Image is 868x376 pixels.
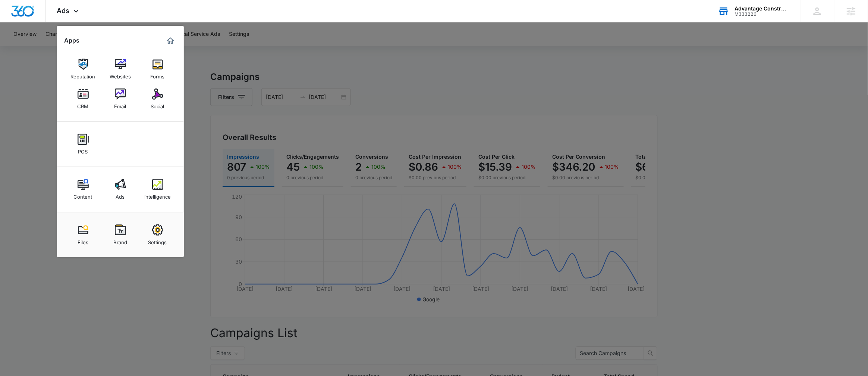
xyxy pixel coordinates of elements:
[82,44,126,49] div: Keywords by Traffic
[69,55,97,83] a: Reputation
[65,37,80,44] h2: Apps
[69,130,97,158] a: POS
[114,100,126,109] div: Email
[74,43,80,49] img: tab_keywords_by_traffic_grey.svg
[164,35,176,47] a: Marketing 360® Dashboard
[20,43,26,49] img: tab_domain_overview_orange.svg
[69,85,97,113] a: CRM
[106,85,135,113] a: Email
[106,175,135,203] a: Ads
[57,7,70,15] span: Ads
[116,190,125,200] div: Ads
[106,55,135,83] a: Websites
[28,44,67,49] div: Domain Overview
[148,236,167,245] div: Settings
[144,175,172,203] a: Intelligence
[144,85,172,113] a: Social
[151,70,165,80] div: Forms
[735,6,789,12] div: account name
[78,236,88,245] div: Files
[19,19,82,25] div: Domain: [DOMAIN_NAME]
[78,145,88,155] div: POS
[12,12,18,18] img: logo_orange.svg
[74,190,92,200] div: Content
[113,236,127,245] div: Brand
[12,19,18,25] img: website_grey.svg
[151,100,164,109] div: Social
[144,55,172,83] a: Forms
[71,70,95,80] div: Reputation
[69,175,97,203] a: Content
[110,70,131,80] div: Websites
[144,190,171,200] div: Intelligence
[735,12,789,17] div: account id
[144,221,172,249] a: Settings
[69,221,97,249] a: Files
[106,221,135,249] a: Brand
[78,100,89,109] div: CRM
[21,12,37,18] div: v 4.0.25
